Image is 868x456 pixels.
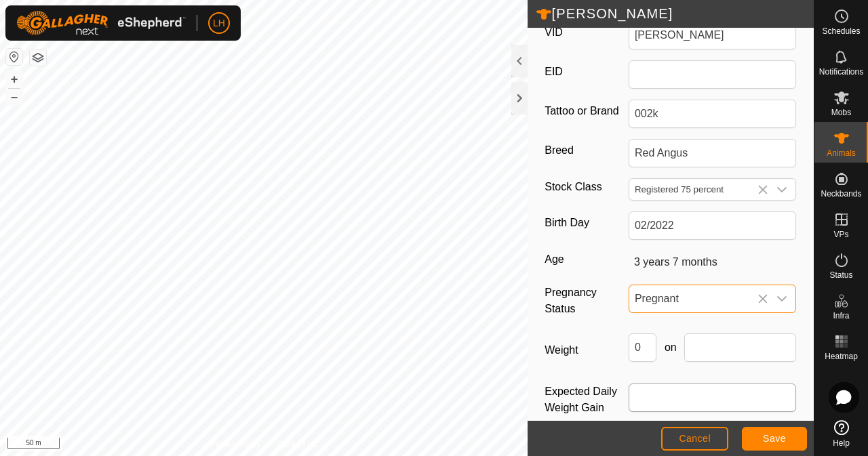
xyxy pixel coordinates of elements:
[545,178,629,195] label: Stock Class
[213,16,225,30] span: LH
[661,427,728,451] button: Cancel
[827,149,856,157] span: Animals
[833,230,848,239] span: VPs
[825,352,858,360] span: Heatmap
[6,71,22,87] button: +
[545,100,629,123] label: Tattoo or Brand
[656,339,684,356] span: on
[629,285,768,312] span: Pregnant
[768,285,795,312] div: dropdown trigger
[545,251,629,268] label: Age
[545,60,629,83] label: EID
[210,438,261,451] a: Privacy Policy
[822,27,860,35] span: Schedules
[742,427,807,451] button: Save
[16,11,186,35] img: Gallagher Logo
[763,433,786,444] span: Save
[679,433,711,444] span: Cancel
[545,384,629,416] label: Expected Daily Weight Gain
[833,312,849,320] span: Infra
[829,271,852,279] span: Status
[545,333,629,367] label: Weight
[6,49,22,65] button: Reset Map
[6,89,22,105] button: –
[545,285,629,317] label: Pregnancy Status
[814,415,868,453] a: Help
[819,68,863,76] span: Notifications
[629,179,768,200] input: Registered 75 percent
[831,108,851,117] span: Mobs
[833,439,850,447] span: Help
[545,21,629,44] label: VID
[768,179,795,200] div: dropdown trigger
[536,5,814,23] h2: [PERSON_NAME]
[277,438,317,451] a: Contact Us
[545,139,629,162] label: Breed
[30,49,46,66] button: Map Layers
[545,211,629,234] label: Birth Day
[821,190,861,198] span: Neckbands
